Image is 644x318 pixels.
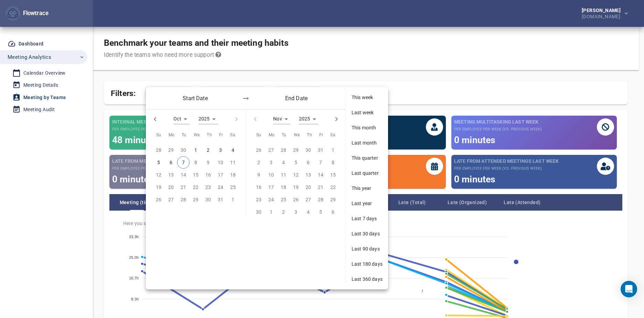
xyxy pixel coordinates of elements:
div: 2025 [198,114,218,124]
button: 3 [214,144,227,156]
span: Last year [352,200,383,207]
div: Last month [346,135,388,150]
button: 4 [227,144,239,156]
span: Su [256,132,261,139]
div: Last 30 days [346,226,388,241]
div: 2025 [299,114,319,124]
span: Last 90 days [352,245,383,252]
span: Tu [182,132,186,139]
div: Last week [346,105,388,120]
span: We [194,132,200,139]
span: Fr [319,132,323,139]
div: This year [346,181,388,196]
button: 5 [152,156,165,169]
p: 4 [232,146,234,154]
span: Last 360 days [352,276,383,283]
button: 1 [190,144,202,156]
p: 7 [182,159,185,166]
span: Fr [219,132,223,139]
div: Last 360 days [346,272,388,287]
p: 2 [207,146,210,154]
span: Last 7 days [352,215,383,222]
p: 5 [157,159,160,166]
span: Th [307,132,312,139]
span: Last month [352,139,383,146]
p: 3 [219,146,222,154]
div: Last 180 days [346,256,388,272]
span: We [294,132,300,139]
span: Su [156,132,161,139]
h6: Start Date [170,94,221,103]
div: Open Intercom Messenger [621,281,637,297]
span: Th [207,132,212,139]
button: 2 [202,144,214,156]
div: Last 7 days [346,211,388,226]
span: This week [352,94,383,101]
span: Mo [169,132,175,139]
span: Sa [230,132,235,139]
span: Sa [330,132,335,139]
span: Last 180 days [352,261,383,267]
div: Oct [173,114,189,124]
p: 1 [194,146,197,154]
div: Nov [273,114,290,124]
span: Tu [282,132,287,139]
button: 6 [165,156,177,169]
div: Last year [346,196,388,211]
p: 6 [170,159,172,166]
h6: End Date [271,94,322,103]
span: Mo [269,132,275,139]
span: This month [352,124,383,131]
span: Last quarter [352,170,383,177]
div: This month [346,120,388,135]
button: 7 [177,156,190,169]
span: Last 30 days [352,230,383,237]
span: This quarter [352,155,383,161]
div: Last 90 days [346,241,388,256]
div: Last quarter [346,166,388,181]
span: This year [352,185,383,192]
span: Last week [352,109,383,116]
div: This week [346,90,388,105]
div: This quarter [346,150,388,166]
